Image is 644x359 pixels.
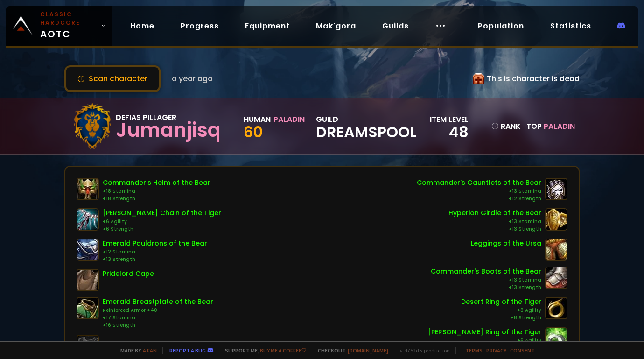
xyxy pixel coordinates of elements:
[103,256,207,263] div: +13 Strength
[491,120,521,132] div: rank
[526,120,575,132] div: Top
[103,269,154,279] div: Pridelord Cape
[417,178,541,188] div: Commander's Gauntlets of the Bear
[316,113,417,139] div: guild
[103,314,213,322] div: +17 Stamina
[103,307,213,314] div: Reinforced Armor +40
[103,225,221,233] div: +6 Strength
[77,269,99,291] img: item-14673
[431,276,541,284] div: +13 Stamina
[173,16,226,35] a: Progress
[77,208,99,231] img: item-12042
[143,347,157,354] a: a fan
[448,225,541,233] div: +13 Strength
[544,121,575,132] span: Paladin
[103,322,213,329] div: +16 Strength
[103,248,207,256] div: +12 Stamina
[461,307,541,314] div: +8 Agility
[6,6,112,46] a: Classic HardcoreAOTC
[543,16,599,35] a: Statistics
[470,16,532,35] a: Population
[486,347,506,354] a: Privacy
[417,195,541,203] div: +12 Strength
[375,16,416,35] a: Guilds
[545,239,567,261] img: item-21316
[219,347,306,354] span: Support me,
[448,218,541,225] div: +13 Stamina
[510,347,535,354] a: Consent
[545,267,567,289] img: item-10376
[465,347,483,354] a: Terms
[428,337,541,345] div: +6 Agility
[430,113,469,125] div: item level
[244,113,271,125] div: Human
[103,178,210,188] div: Commander's Helm of the Bear
[64,65,161,92] button: Scan character
[103,239,207,248] div: Emerald Pauldrons of the Bear
[448,208,541,218] div: Hyperion Girdle of the Bear
[103,195,210,203] div: +18 Strength
[103,218,221,225] div: +6 Agility
[238,16,297,35] a: Equipment
[103,297,213,307] div: Emerald Breastplate of the Bear
[169,347,206,354] a: Report a bug
[123,16,162,35] a: Home
[260,347,306,354] a: Buy me a coffee
[545,327,567,350] img: item-12012
[77,178,99,200] img: item-10379
[431,284,541,291] div: +13 Strength
[430,125,469,139] div: 48
[308,16,364,35] a: Mak'gora
[77,239,99,261] img: item-10281
[103,208,221,218] div: [PERSON_NAME] Chain of the Tiger
[394,347,450,354] span: v. d752d5 - production
[545,297,567,319] img: item-12013
[545,178,567,200] img: item-10380
[471,239,541,248] div: Leggings of the Ursa
[461,297,541,307] div: Desert Ring of the Tiger
[116,112,221,123] div: Defias Pillager
[417,188,541,195] div: +13 Stamina
[40,10,97,27] small: Classic Hardcore
[545,208,567,231] img: item-10387
[428,327,541,337] div: [PERSON_NAME] Ring of the Tiger
[116,123,221,137] div: Jumanjisq
[348,347,388,354] a: [DOMAIN_NAME]
[77,297,99,319] img: item-10275
[40,10,97,41] span: AOTC
[473,73,580,84] div: This is character is dead
[244,121,263,142] span: 60
[103,188,210,195] div: +18 Stamina
[431,267,541,276] div: Commander's Boots of the Bear
[316,125,417,139] span: DreamsPool
[172,73,213,84] span: a year ago
[115,347,157,354] span: Made by
[312,347,388,354] span: Checkout
[273,113,305,125] div: Paladin
[461,314,541,322] div: +8 Strength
